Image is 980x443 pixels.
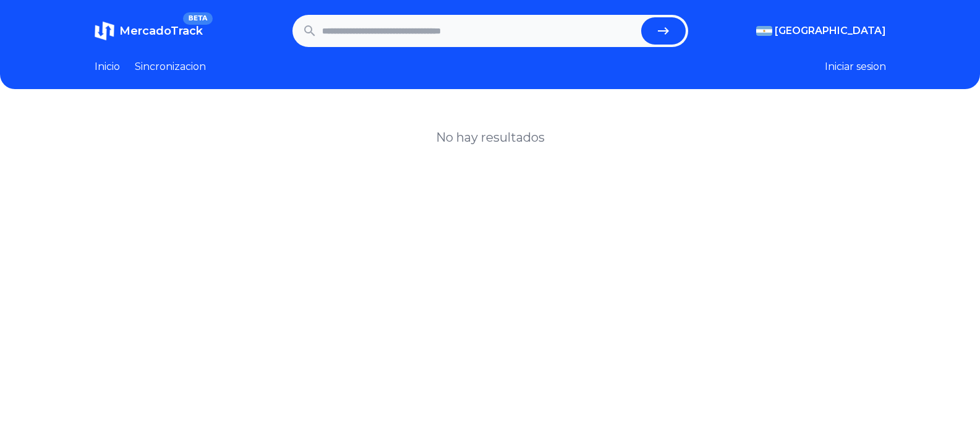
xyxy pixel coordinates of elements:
h1: No hay resultados [436,129,545,146]
span: [GEOGRAPHIC_DATA] [775,24,886,38]
a: MercadoTrackBETA [95,21,203,41]
button: Iniciar sesion [825,59,886,74]
span: BETA [183,12,212,25]
button: [GEOGRAPHIC_DATA] [756,24,886,38]
img: MercadoTrack [95,21,114,41]
a: Sincronizacion [135,59,206,74]
span: MercadoTrack [119,24,203,38]
a: Inicio [95,59,120,74]
img: Argentina [756,26,772,36]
